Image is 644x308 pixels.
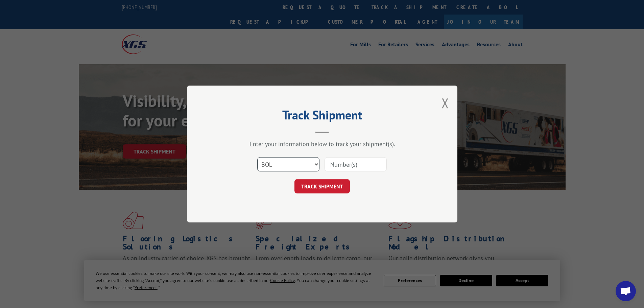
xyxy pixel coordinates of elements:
button: TRACK SHIPMENT [294,179,350,193]
button: Close modal [442,94,449,112]
div: Enter your information below to track your shipment(s). [221,140,424,148]
input: Number(s) [325,157,387,171]
h2: Track Shipment [221,110,424,123]
div: Open chat [616,281,636,301]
